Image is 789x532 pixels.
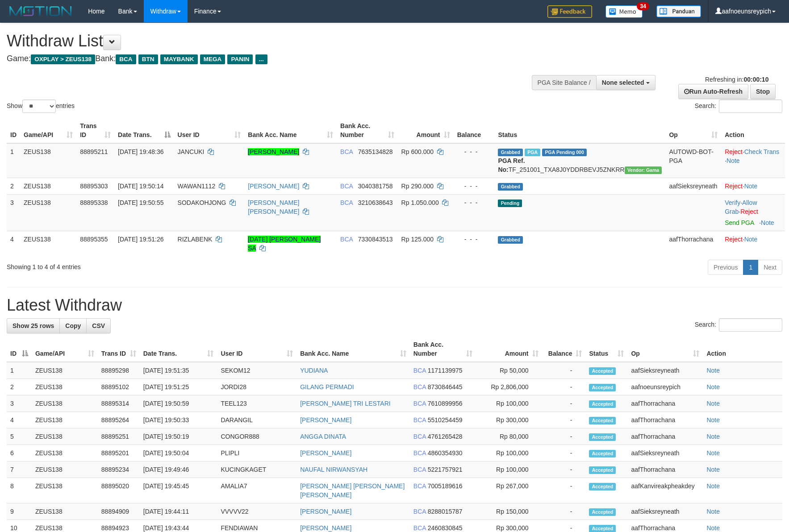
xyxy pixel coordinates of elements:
td: [DATE] 19:50:59 [140,395,217,412]
div: - - - [457,198,491,207]
td: ZEUS138 [32,395,98,412]
td: · · [721,194,785,231]
span: PGA Pending [542,149,587,156]
td: TEEL123 [217,395,296,412]
span: Marked by aafnoeunsreypich [525,149,540,156]
a: Stop [750,84,776,99]
td: ZEUS138 [32,379,98,395]
td: ZEUS138 [20,194,76,231]
span: Copy 8288015787 to clipboard [428,508,463,515]
a: [PERSON_NAME] [PERSON_NAME] [PERSON_NAME] [300,482,405,499]
a: Previous [708,260,743,275]
img: Feedback.jpg [547,5,592,18]
span: Accepted [589,483,616,490]
td: TF_251001_TXA8J0YDDRBEVJ5ZNKRR [494,143,665,178]
span: Accepted [589,417,616,424]
td: VVVVV22 [217,503,296,520]
td: AMALIA7 [217,478,296,503]
span: BCA [340,199,353,206]
td: 88894909 [98,503,140,520]
span: 88895211 [80,148,108,155]
span: MEGA [200,54,225,64]
a: [DATE] [PERSON_NAME] SA [248,236,321,252]
td: ZEUS138 [32,412,98,428]
a: Note [706,508,720,515]
span: Copy 7330843513 to clipboard [358,236,393,243]
td: aafSieksreyneath [627,362,703,379]
td: ZEUS138 [32,362,98,379]
td: ZEUS138 [32,503,98,520]
td: PLIPLI [217,445,296,461]
span: BCA [413,400,426,407]
a: Note [706,449,720,457]
span: [DATE] 19:51:26 [118,236,163,243]
span: SODAKOHJONG [178,199,226,206]
label: Search: [695,318,782,332]
th: Amount: activate to sort column ascending [476,337,542,362]
td: ZEUS138 [32,478,98,503]
a: NAUFAL NIRWANSYAH [300,466,367,473]
th: Op: activate to sort column ascending [627,337,703,362]
a: Check Trans [744,148,780,155]
td: [DATE] 19:44:11 [140,503,217,520]
h1: Withdraw List [7,32,517,50]
td: Rp 2,806,000 [476,379,542,395]
td: 6 [7,445,32,461]
span: Copy 3210638643 to clipboard [358,199,393,206]
span: Copy 4761265428 to clipboard [428,433,463,440]
td: aafnoeunsreypich [627,379,703,395]
span: BCA [340,148,353,155]
span: Copy 1171139975 to clipboard [428,367,463,374]
td: KUCINGKAGET [217,461,296,478]
td: - [542,379,586,395]
td: ZEUS138 [32,445,98,461]
input: Search: [719,100,782,113]
td: aafSieksreyneath [665,178,721,194]
td: aafThorrachana [627,428,703,445]
td: ZEUS138 [32,428,98,445]
td: 9 [7,503,32,520]
span: Copy 5510254459 to clipboard [428,416,463,424]
td: aafThorrachana [627,395,703,412]
a: Note [706,416,720,424]
td: Rp 267,000 [476,478,542,503]
th: Status [494,118,665,143]
td: 88895314 [98,395,140,412]
span: BCA [413,433,426,440]
a: [PERSON_NAME] [248,148,299,155]
td: ZEUS138 [20,178,76,194]
td: - [542,478,586,503]
td: - [542,362,586,379]
a: Note [706,367,720,374]
span: BCA [340,183,353,190]
span: Rp 600.000 [401,148,434,155]
span: Accepted [589,433,616,441]
td: - [542,428,586,445]
th: User ID: activate to sort column ascending [174,118,245,143]
img: panduan.png [656,5,701,17]
td: 2 [7,379,32,395]
td: - [542,445,586,461]
td: 4 [7,231,20,256]
td: 7 [7,461,32,478]
span: BCA [413,524,426,532]
a: [PERSON_NAME] [300,449,351,457]
td: DARANGIL [217,412,296,428]
td: 3 [7,194,20,231]
a: ANGGA DINATA [300,433,346,440]
a: Next [758,260,782,275]
strong: 00:00:10 [743,76,768,83]
a: [PERSON_NAME] TRI LESTARI [300,400,391,407]
span: BCA [413,466,426,473]
a: Reject [725,148,743,155]
span: 88895355 [80,236,108,243]
span: Accepted [589,400,616,408]
th: Trans ID: activate to sort column ascending [98,337,140,362]
td: aafThorrachana [665,231,721,256]
span: RIZLABENK [178,236,213,243]
td: · [721,178,785,194]
td: ZEUS138 [20,231,76,256]
td: SEKOM12 [217,362,296,379]
h1: Latest Withdraw [7,296,782,314]
th: Status: activate to sort column ascending [585,337,627,362]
